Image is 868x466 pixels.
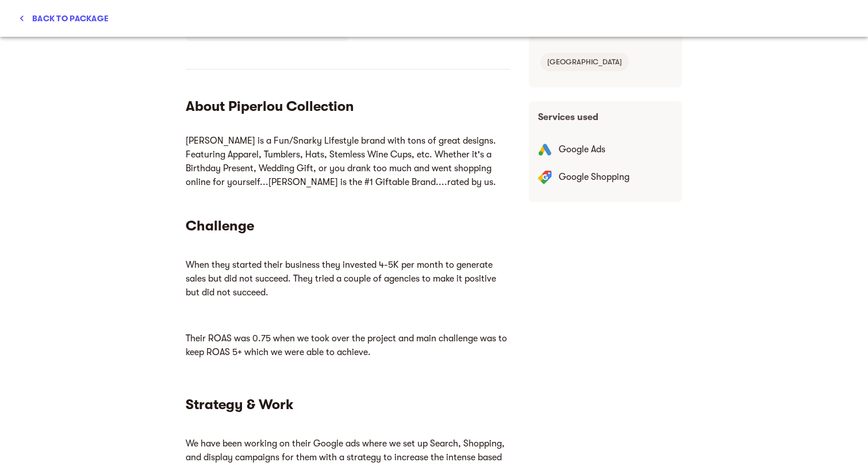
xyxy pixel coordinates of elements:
p: Google Ads [559,143,673,156]
h5: About Piperlou Collection [186,97,510,115]
h5: Strategy & Work [186,395,510,414]
button: Back to package [14,8,113,29]
p: [PERSON_NAME] is a Fun/Snarky Lifestyle brand with tons of great designs. Featuring Apparel, Tumb... [186,134,510,189]
h5: Challenge [186,217,510,235]
iframe: mayple-rich-text-viewer [186,253,510,364]
p: Google Shopping [559,170,673,184]
span: [GEOGRAPHIC_DATA] [540,55,629,69]
span: Back to package [18,11,109,25]
p: Services used [538,110,673,124]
